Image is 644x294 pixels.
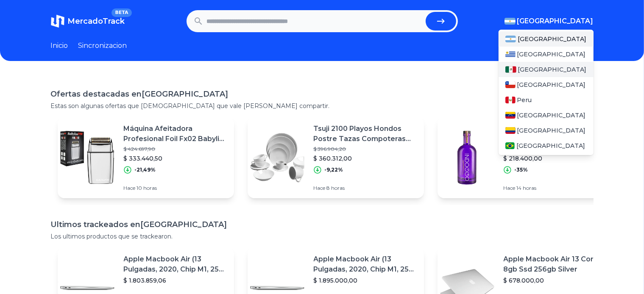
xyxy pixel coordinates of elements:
p: $ 360.312,00 [314,154,417,163]
p: $ 218.400,00 [504,154,607,163]
p: $ 1.895.000,00 [314,276,417,285]
img: Featured image [438,128,497,187]
img: Uruguay [505,51,516,58]
a: Inicio [51,41,68,51]
p: -21,49% [135,166,156,173]
img: Featured image [58,128,117,187]
a: Featured imageGin Indoggo Exclusivo Goldbottle$ 336.000,00$ 218.400,00-35%Hace 14 horas [438,117,614,198]
p: $ 396.904,20 [314,146,417,153]
span: [GEOGRAPHIC_DATA] [517,126,586,135]
img: MercadoTrack [51,14,64,28]
a: Argentina[GEOGRAPHIC_DATA] [499,31,594,47]
p: -35% [515,166,528,173]
a: Mexico[GEOGRAPHIC_DATA] [499,62,594,77]
p: $ 678.000,00 [504,276,607,285]
img: Featured image [248,128,307,187]
span: BETA [112,8,131,17]
span: [GEOGRAPHIC_DATA] [516,141,585,150]
span: [GEOGRAPHIC_DATA] [517,111,586,119]
a: Sincronizacion [78,41,127,51]
p: $ 1.803.859,06 [124,276,227,285]
img: Chile [505,81,516,88]
span: [GEOGRAPHIC_DATA] [517,80,586,89]
h1: Ultimos trackeados en [GEOGRAPHIC_DATA] [51,219,594,230]
img: Peru [505,97,516,103]
p: Hace 8 horas [314,185,417,191]
p: $ 333.440,50 [124,154,227,163]
p: Los ultimos productos que se trackearon. [51,232,594,241]
p: Apple Macbook Air (13 Pulgadas, 2020, Chip M1, 256 Gb De Ssd, 8 Gb De Ram) - Plata [124,254,227,275]
p: Tsuji 2100 Playos Hondos Postre Tazas Compoteras 64 Pz [314,124,417,144]
a: Brasil[GEOGRAPHIC_DATA] [499,138,594,153]
img: Venezuela [505,112,516,119]
a: MercadoTrackBETA [51,14,125,28]
img: Argentina [505,36,516,42]
a: Chile[GEOGRAPHIC_DATA] [499,77,594,92]
a: Uruguay[GEOGRAPHIC_DATA] [499,47,594,62]
p: Máquina Afeitadora Profesional Foil Fx02 Babyliss Pro [124,124,227,144]
a: Venezuela[GEOGRAPHIC_DATA] [499,108,594,123]
span: Peru [517,96,532,104]
span: [GEOGRAPHIC_DATA] [517,16,594,26]
a: Featured imageTsuji 2100 Playos Hondos Postre Tazas Compoteras 64 Pz$ 396.904,20$ 360.312,00-9,22... [248,117,424,198]
span: MercadoTrack [68,17,125,26]
a: Featured imageMáquina Afeitadora Profesional Foil Fx02 Babyliss Pro$ 424.697,90$ 333.440,50-21,49... [58,117,234,198]
p: Apple Macbook Air 13 Core I5 8gb Ssd 256gb Silver [504,254,607,275]
span: [GEOGRAPHIC_DATA] [518,65,587,74]
img: Mexico [505,66,516,73]
a: PeruPeru [499,92,594,108]
img: Argentina [505,18,516,25]
p: $ 424.697,90 [124,146,227,153]
p: Hace 14 horas [504,185,607,191]
p: Estas son algunas ofertas que [DEMOGRAPHIC_DATA] que vale [PERSON_NAME] compartir. [51,102,594,110]
img: Brasil [505,142,515,149]
span: [GEOGRAPHIC_DATA] [518,35,586,43]
p: Hace 10 horas [124,185,227,191]
a: Colombia[GEOGRAPHIC_DATA] [499,123,594,138]
img: Colombia [505,127,516,134]
h1: Ofertas destacadas en [GEOGRAPHIC_DATA] [51,88,594,100]
button: [GEOGRAPHIC_DATA] [505,16,594,26]
p: -9,22% [325,166,343,173]
span: [GEOGRAPHIC_DATA] [517,50,586,58]
p: Apple Macbook Air (13 Pulgadas, 2020, Chip M1, 256 Gb De Ssd, 8 Gb De Ram) - Plata [314,254,417,275]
